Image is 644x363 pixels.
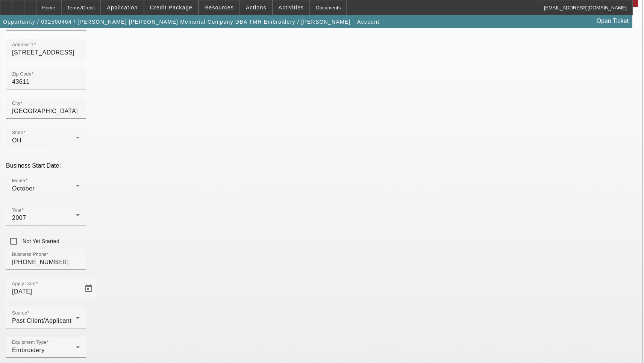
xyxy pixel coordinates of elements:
[12,318,71,324] span: Past Client/Applicant
[12,137,21,144] span: OH
[12,185,35,192] span: October
[12,178,25,183] mat-label: Month
[107,5,138,11] span: Application
[240,0,272,15] button: Actions
[101,0,143,15] button: Application
[12,340,47,345] mat-label: Equipment Type
[144,0,198,15] button: Credit Package
[12,252,47,257] mat-label: Business Phone
[205,5,234,11] span: Resources
[12,101,20,106] mat-label: City
[594,15,632,27] a: Open Ticket
[12,208,22,213] mat-label: Year
[6,162,638,169] p: Business Start Date:
[150,5,192,11] span: Credit Package
[12,72,32,77] mat-label: Zip Code
[12,215,26,221] span: 2007
[12,311,27,316] mat-label: Source
[3,19,351,25] span: Opportunity / 092500464 / [PERSON_NAME] [PERSON_NAME] Memorial Company DBA TMH Embroidery / [PERS...
[12,42,33,47] mat-label: Address 1
[273,0,310,15] button: Activities
[12,281,35,286] mat-label: Apply Date
[246,5,267,11] span: Actions
[12,130,23,135] mat-label: State
[357,19,379,25] span: Account
[12,347,45,353] span: Embroidery
[81,281,96,296] button: Open calendar
[21,237,59,245] label: Not Yet Started
[279,5,304,11] span: Activities
[355,15,381,29] button: Account
[199,0,239,15] button: Resources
